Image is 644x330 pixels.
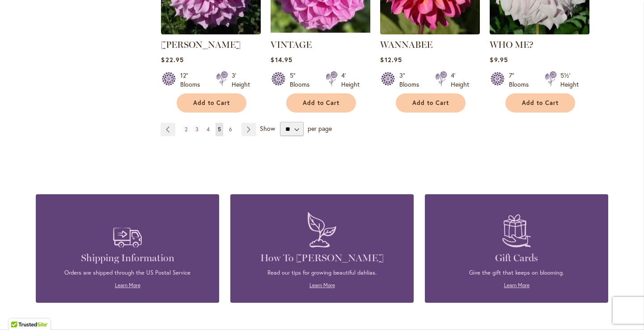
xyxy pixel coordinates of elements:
[399,71,424,89] div: 3" Blooms
[505,93,575,113] button: Add to Cart
[161,39,241,50] a: [PERSON_NAME]
[244,269,400,277] p: Read our tips for growing beautiful dahlias.
[309,282,335,288] a: Learn More
[560,71,579,89] div: 5½' Height
[180,71,205,89] div: 12" Blooms
[229,126,232,133] span: 6
[49,252,206,264] h4: Shipping Information
[271,28,370,36] a: VINTAGE
[232,71,250,89] div: 3' Height
[193,99,230,107] span: Add to Cart
[490,39,534,50] a: WHO ME?
[451,71,469,89] div: 4' Height
[193,123,201,136] a: 3
[204,123,212,136] a: 4
[303,99,339,107] span: Add to Cart
[195,126,199,133] span: 3
[380,55,402,64] span: $12.95
[161,28,261,36] a: Vera Seyfang
[396,93,466,113] button: Add to Cart
[380,28,480,36] a: WANNABEE
[207,126,210,133] span: 4
[438,269,595,277] p: Give the gift that keeps on blooming.
[271,39,312,50] a: VINTAGE
[438,252,595,264] h4: Gift Cards
[115,282,140,288] a: Learn More
[271,55,292,64] span: $14.95
[161,55,183,64] span: $22.95
[260,124,275,133] span: Show
[522,99,559,107] span: Add to Cart
[341,71,360,89] div: 4' Height
[509,71,534,89] div: 7" Blooms
[177,93,246,113] button: Add to Cart
[504,282,530,288] a: Learn More
[380,39,432,50] a: WANNABEE
[286,93,356,113] button: Add to Cart
[308,124,332,133] span: per page
[490,55,508,64] span: $9.95
[412,99,449,107] span: Add to Cart
[49,269,206,277] p: Orders are shipped through the US Postal Service
[182,123,190,136] a: 2
[7,298,32,323] iframe: Launch Accessibility Center
[185,126,187,133] span: 2
[244,252,400,264] h4: How To [PERSON_NAME]
[218,126,221,133] span: 5
[290,71,315,89] div: 5" Blooms
[490,28,589,36] a: Who Me?
[227,123,234,136] a: 6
